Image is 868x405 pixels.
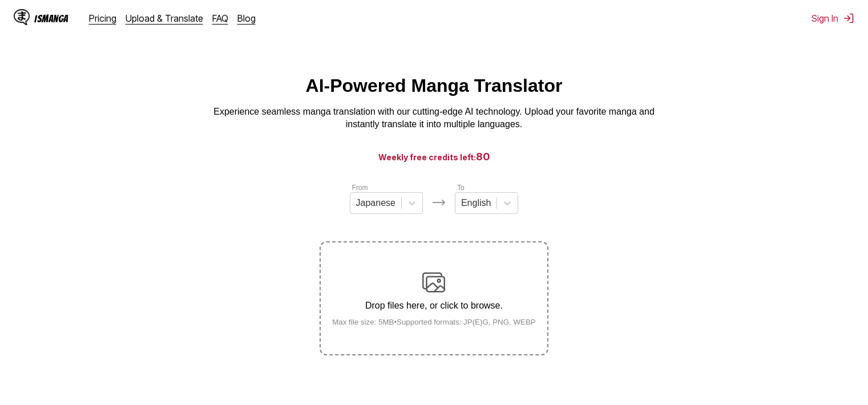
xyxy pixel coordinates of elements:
[27,149,841,164] h3: Weekly free credits left:
[14,9,89,27] a: IsManga LogoIsManga
[34,13,68,24] div: IsManga
[89,13,116,24] a: Pricing
[14,9,30,25] img: IsManga Logo
[306,75,563,96] h1: AI-Powered Manga Translator
[323,301,545,311] p: Drop files here, or click to browse.
[352,184,368,192] label: From
[457,184,465,192] label: To
[237,13,256,24] a: Blog
[843,13,854,24] img: Sign out
[812,13,854,24] button: Sign In
[432,196,446,209] img: Languages icon
[476,151,490,163] span: 80
[206,106,663,131] p: Experience seamless manga translation with our cutting-edge AI technology. Upload your favorite m...
[323,318,545,326] small: Max file size: 5MB • Supported formats: JP(E)G, PNG, WEBP
[126,13,203,24] a: Upload & Translate
[212,13,228,24] a: FAQ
